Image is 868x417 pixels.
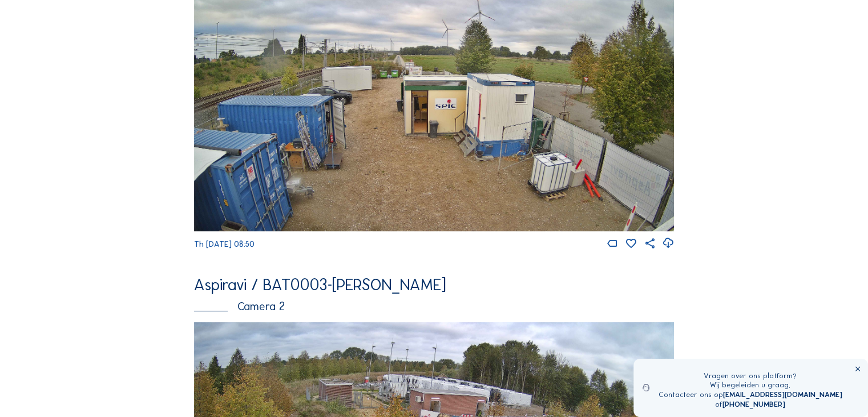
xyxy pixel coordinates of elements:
[194,301,674,312] div: Camera 2
[643,371,650,404] img: operator
[658,380,842,390] div: Wij begeleiden u graag.
[658,371,842,381] div: Vragen over ons platform?
[722,390,842,399] a: [EMAIL_ADDRESS][DOMAIN_NAME]
[194,277,674,293] div: Aspiravi / BAT0003-[PERSON_NAME]
[658,400,842,410] div: of
[194,239,255,249] span: Th [DATE] 08:50
[722,400,785,408] a: [PHONE_NUMBER]
[658,390,842,400] div: Contacteer ons op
